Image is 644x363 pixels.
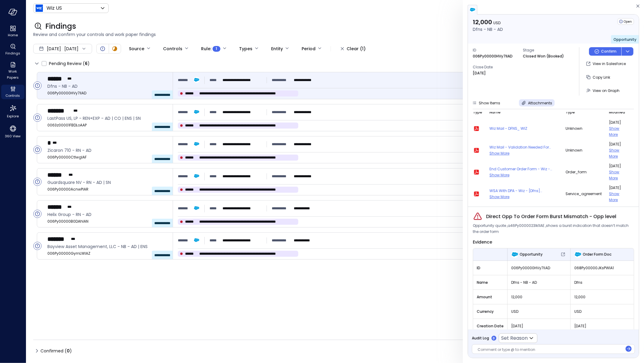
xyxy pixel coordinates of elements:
span: 0 [67,348,70,354]
div: Open [33,210,42,218]
span: [DATE] [574,323,630,329]
div: Open [33,178,42,186]
p: Confirm [601,48,617,54]
div: Source [129,44,144,54]
a: View on Graph [584,85,622,96]
div: Types [239,44,252,54]
span: Show Items [479,100,500,106]
p: 12,000 [473,18,503,26]
img: Opportunity [511,251,518,258]
div: Home [1,24,24,39]
span: Opportunity [520,251,543,257]
span: Copy Link [593,75,610,80]
span: Opportunity [614,37,636,42]
button: dropdown-icon-button [621,47,633,56]
span: Confirmed [40,346,72,356]
button: Clear (1) [336,44,370,54]
span: unknown [566,147,602,153]
p: Dfns - NB - AD [473,26,503,33]
span: 006Py00000HVy7lIAD [511,265,567,271]
p: [DATE] [473,70,486,76]
span: Guardsquare NV - RN - AD | SN [47,179,168,186]
span: Zicaron 710 - RN - AD [47,147,168,154]
span: 006Py00000CtIwgIAF [47,154,168,160]
div: Open [33,242,42,250]
span: service_agreement [566,191,602,197]
p: Set Reason [501,335,528,342]
span: Dfns - NB - AD [511,280,567,286]
div: Findings [1,42,24,57]
img: Icon [36,5,43,12]
span: View on Graph [593,88,620,93]
div: Open [33,146,42,154]
div: Button group with a nested menu [589,47,633,56]
div: 360 View [1,123,24,140]
span: order_form [566,169,602,175]
button: Copy Link [584,72,613,82]
div: Open [99,45,106,52]
span: Pending Review [49,59,90,68]
div: Open [617,18,634,25]
span: Stage [523,47,568,53]
span: Explore [7,113,19,119]
span: [DATE] [511,323,567,329]
p: 0 [493,336,495,341]
span: 006Py00000AcnwPIAR [47,186,168,192]
button: Attachments [519,99,555,106]
span: LastPass US, LP - REN+EXP - AD | CO | ENS | SN [47,115,168,122]
button: Confirm [589,47,621,56]
span: Amount [477,294,504,300]
p: Wiz US [46,5,62,12]
span: Name [477,280,504,286]
span: Review and confirm your controls and work paper findings [33,31,637,38]
span: Close Date [473,64,518,70]
span: ID [477,265,504,271]
span: Dfns - NB - AD [47,83,168,90]
a: Wiz Mail - Validation Needed for Direct Transaction for DFNS [489,144,558,150]
span: 12,000 [511,294,567,300]
img: salesforce [469,7,476,13]
span: Dfns [574,280,630,286]
span: [DATE] [609,141,627,147]
span: 068Py00000JKsPWIA1 [574,265,630,271]
a: Wiz Mail - DFNS_ WIZ [489,126,558,132]
span: USD [493,20,501,25]
div: Open [33,81,42,90]
span: 6 [85,60,88,67]
span: 360 View [5,133,21,139]
div: ( ) [65,348,72,354]
span: [DATE] [609,163,627,169]
img: Order Form Doc [574,251,582,258]
span: Type [473,109,482,115]
div: Clear (1) [347,45,366,53]
span: Modified [609,109,625,115]
div: Controls [1,85,24,99]
span: Findings [5,50,20,56]
span: [DATE] [609,185,627,191]
span: Name [489,109,501,115]
p: 006Py00000HVy7lIAD [473,53,513,59]
span: Show More [609,169,619,181]
div: Explore [1,103,24,120]
div: Controls [163,44,182,54]
span: Home [8,32,18,38]
span: [DATE] [47,45,61,52]
a: End Customer Order Form - Wiz - [Dfns] (68a37e6078) (1) (version 1) [489,166,558,172]
span: Bayview Asset Management, LLC - NB - AD | ENS [47,243,168,250]
span: 006Py00000HVy7lIAD [47,90,168,96]
div: In Progress [111,45,118,52]
span: Direct Opp To Order Form Burst Mismatch - Opp level [486,213,616,220]
span: Attachments [528,100,552,106]
span: Show More [609,148,619,159]
a: WSA with DPA - Wiz - [Dfns] (68a3298d29) (1) (version 1) [489,188,558,194]
span: Work Papers [4,68,22,80]
button: Show Items [470,99,503,106]
p: Closed Won (Booked) [523,53,564,59]
button: View in Salesforce [584,59,628,69]
span: Show More [609,191,619,202]
div: Open [33,113,42,122]
span: Opportunity quote ,a46Py0000023Ik1IAE ,shows a burst indication that doesn’t match the order form [473,223,634,235]
span: Controls [6,93,20,99]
